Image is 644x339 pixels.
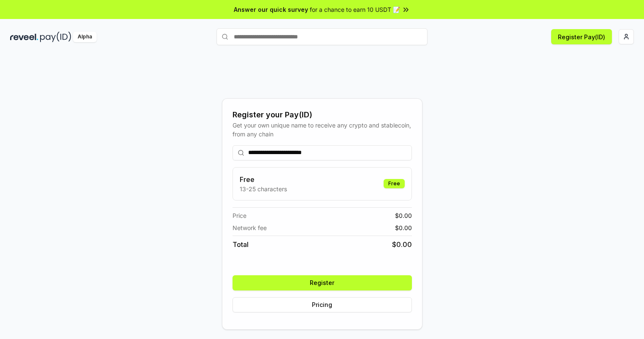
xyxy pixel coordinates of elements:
[233,275,412,290] button: Register
[10,32,38,42] img: reveel_dark
[384,179,405,188] div: Free
[240,184,287,193] p: 13-25 characters
[395,223,412,232] span: $ 0.00
[392,239,412,250] span: $ 0.00
[395,211,412,220] span: $ 0.00
[233,297,412,312] button: Pricing
[233,239,249,250] span: Total
[40,32,71,42] img: pay_id
[233,121,412,138] div: Get your own unique name to receive any crypto and stablecoin, from any chain
[233,109,412,121] div: Register your Pay(ID)
[551,29,612,44] button: Register Pay(ID)
[73,32,97,42] div: Alpha
[240,174,287,184] h3: Free
[233,223,267,232] span: Network fee
[310,5,400,14] span: for a chance to earn 10 USDT 📝
[233,211,246,220] span: Price
[234,5,308,14] span: Answer our quick survey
